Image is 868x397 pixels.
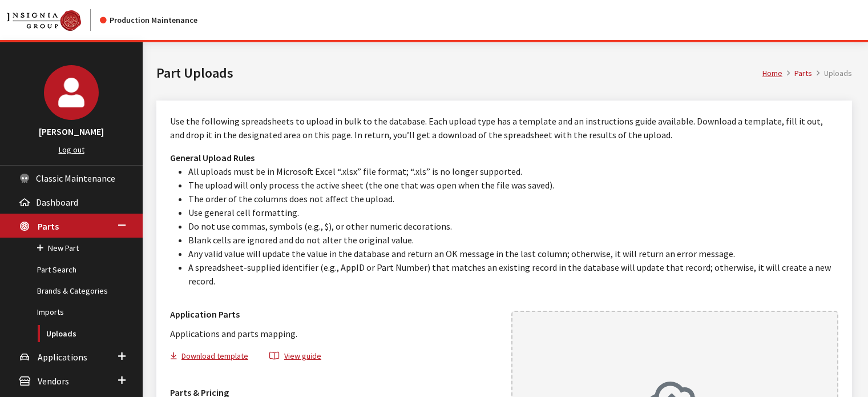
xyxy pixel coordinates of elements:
[44,65,99,120] img: Kirsten Dart
[38,375,69,387] span: Vendors
[170,327,498,340] p: Applications and parts mapping.
[812,67,852,79] li: Uploads
[11,125,131,138] h3: [PERSON_NAME]
[188,247,838,260] li: Any valid value will update the value in the database and return an OK message in the last column...
[36,173,115,184] span: Classic Maintenance
[38,351,87,363] span: Applications
[260,350,331,366] button: View guide
[188,219,838,233] li: Do not use commas, symbols (e.g., $), or other numeric decorations.
[188,192,838,206] li: The order of the columns does not affect the upload.
[38,220,59,232] span: Parts
[7,10,81,31] img: Catalog Maintenance
[188,165,838,178] li: All uploads must be in Microsoft Excel “.xlsx” file format; “.xls” is no longer supported.
[156,63,762,83] h1: Part Uploads
[170,307,498,321] h3: Application Parts
[188,233,838,247] li: Blank cells are ignored and do not alter the original value.
[188,260,838,288] li: A spreadsheet-supplied identifier (e.g., AppID or Part Number) that matches an existing record in...
[188,178,838,192] li: The upload will only process the active sheet (the one that was open when the file was saved).
[762,68,782,78] a: Home
[170,151,838,165] h3: General Upload Rules
[100,14,197,26] div: Production Maintenance
[170,350,258,366] button: Download template
[188,206,838,219] li: Use general cell formatting.
[7,9,100,31] a: Insignia Group logo
[59,145,84,155] a: Log out
[782,67,812,79] li: Parts
[170,114,838,142] p: Use the following spreadsheets to upload in bulk to the database. Each upload type has a template...
[36,197,78,208] span: Dashboard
